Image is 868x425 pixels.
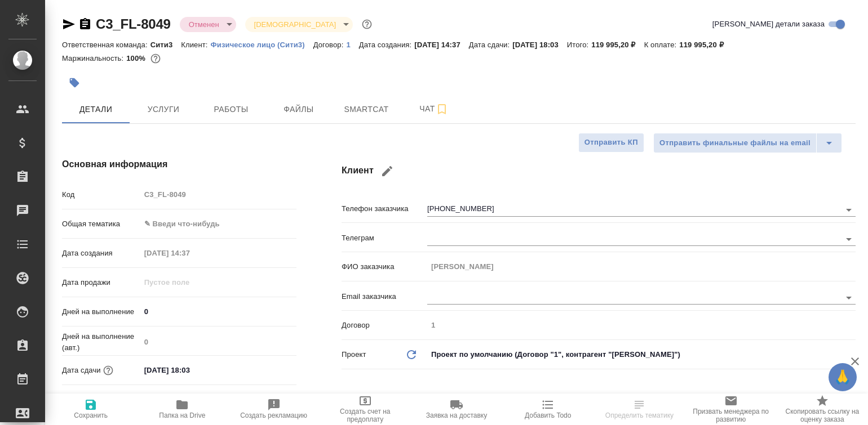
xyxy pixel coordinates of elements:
[161,392,175,407] button: Выбери, если сб и вс нужно считать рабочими днями для выполнения заказа.
[62,158,296,171] h4: Основная информация
[136,102,191,117] span: Услуги
[578,133,644,153] button: Отправить КП
[69,102,123,117] span: Детали
[426,411,487,419] span: Заявка на доставку
[140,274,239,290] input: Пустое поле
[185,20,223,29] button: Отменен
[240,411,307,419] span: Создать рекламацию
[62,331,140,354] p: Дней на выполнение (авт.)
[62,277,140,288] p: Дата продажи
[679,41,732,49] p: 119 995,20 ₽
[272,102,326,117] span: Файлы
[584,136,638,149] span: Отправить КП
[841,202,857,218] button: Open
[783,408,861,423] span: Скопировать ссылку на оценку заказа
[605,411,674,419] span: Определить тематику
[62,54,126,62] p: Маржинальность:
[427,345,856,364] div: Проект по умолчанию (Договор "1", контрагент "[PERSON_NAME]")
[829,363,857,391] button: 🙏
[251,20,339,29] button: [DEMOGRAPHIC_DATA]
[45,393,136,425] button: Сохранить
[685,393,777,425] button: Призвать менеджера по развитию
[414,41,469,49] p: [DATE] 14:37
[342,158,856,185] h4: Клиент
[62,365,101,376] p: Дата сдачи
[144,218,283,230] div: ✎ Введи что-нибудь
[140,334,296,350] input: Пустое поле
[659,137,811,150] span: Отправить финальные файлы на email
[62,41,150,49] p: Ответственная команда:
[62,17,76,31] button: Скопировать ссылку для ЯМессенджера
[712,19,825,30] span: [PERSON_NAME] детали заказа
[181,41,210,49] p: Клиент:
[342,203,427,214] p: Телефон заказчика
[359,41,414,49] p: Дата создания:
[326,408,404,423] span: Создать счет на предоплату
[525,411,571,419] span: Добавить Todo
[407,102,461,116] span: Чат
[342,320,427,331] p: Договор
[228,393,319,425] button: Создать рекламацию
[653,133,842,153] div: split button
[502,393,594,425] button: Добавить Todo
[346,39,358,49] a: 1
[62,248,140,259] p: Дата создания
[245,17,353,32] div: Отменен
[211,41,313,49] p: Физическое лицо (Сити3)
[833,365,852,389] span: 🙏
[159,411,205,419] span: Папка на Drive
[62,306,140,317] p: Дней на выполнение
[126,54,148,62] p: 100%
[342,232,427,244] p: Телеграм
[411,393,502,425] button: Заявка на доставку
[211,39,313,49] a: Физическое лицо (Сити3)
[204,102,258,117] span: Работы
[435,102,449,116] svg: Подписаться
[469,41,512,49] p: Дата сдачи:
[594,393,685,425] button: Определить тематику
[841,231,857,247] button: Open
[360,17,374,32] button: Доп статусы указывают на важность/срочность заказа
[591,41,644,49] p: 119 995,20 ₽
[342,291,427,302] p: Email заказчика
[777,393,868,425] button: Скопировать ссылку на оценку заказа
[140,362,239,378] input: ✎ Введи что-нибудь
[339,102,393,117] span: Smartcat
[427,317,856,333] input: Пустое поле
[140,303,296,320] input: ✎ Введи что-нибудь
[313,41,347,49] p: Договор:
[140,214,296,234] div: ✎ Введи что-нибудь
[96,16,171,32] a: C3_FL-8049
[692,408,770,423] span: Призвать менеджера по развитию
[320,393,411,425] button: Создать счет на предоплату
[140,245,239,261] input: Пустое поле
[644,41,680,49] p: К оплате:
[136,393,228,425] button: Папка на Drive
[653,133,817,153] button: Отправить финальные файлы на email
[62,189,140,200] p: Код
[841,290,857,306] button: Open
[512,41,567,49] p: [DATE] 18:03
[78,17,92,31] button: Скопировать ссылку
[567,41,591,49] p: Итого:
[62,70,87,95] button: Добавить тэг
[180,17,236,32] div: Отменен
[150,41,181,49] p: Сити3
[427,258,856,275] input: Пустое поле
[62,218,140,230] p: Общая тематика
[101,363,116,378] button: Если добавить услуги и заполнить их объемом, то дата рассчитается автоматически
[140,186,296,203] input: Пустое поле
[74,411,108,419] span: Сохранить
[148,51,163,66] button: 0.00 RUB;
[342,261,427,272] p: ФИО заказчика
[346,41,358,49] p: 1
[342,349,366,360] p: Проект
